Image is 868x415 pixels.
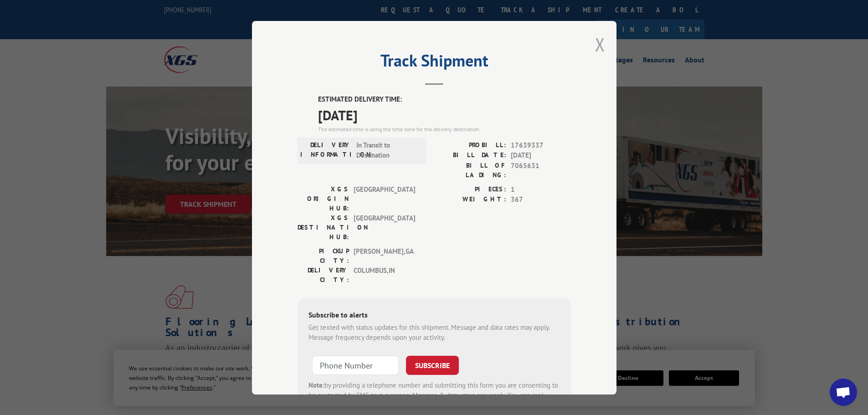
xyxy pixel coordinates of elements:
[434,160,506,179] label: BILL OF LADING:
[318,104,571,125] span: [DATE]
[308,380,324,389] strong: Note:
[354,184,415,213] span: [GEOGRAPHIC_DATA]
[298,265,349,284] label: DELIVERY CITY:
[511,160,571,179] span: 7065631
[312,355,399,374] input: Phone Number
[434,195,506,205] label: WEIGHT:
[511,195,571,205] span: 367
[354,213,415,241] span: [GEOGRAPHIC_DATA]
[511,150,571,161] span: [DATE]
[300,140,352,160] label: DELIVERY INFORMATION:
[298,213,349,241] label: XGS DESTINATION HUB:
[595,32,605,56] button: Close modal
[434,140,506,150] label: PROBILL:
[511,184,571,195] span: 1
[308,322,560,343] div: Get texted with status updates for this shipment. Message and data rates may apply. Message frequ...
[354,246,415,265] span: [PERSON_NAME] , GA
[511,140,571,150] span: 17639337
[298,54,571,72] h2: Track Shipment
[354,265,415,284] span: COLUMBUS , IN
[830,379,857,406] div: Open chat
[406,355,459,374] button: SUBSCRIBE
[356,140,418,160] span: In Transit to Destination
[298,184,349,213] label: XGS ORIGIN HUB:
[308,309,560,322] div: Subscribe to alerts
[434,150,506,161] label: BILL DATE:
[298,246,349,265] label: PICKUP CITY:
[318,125,571,133] div: The estimated time is using the time zone for the delivery destination.
[318,94,571,105] label: ESTIMATED DELIVERY TIME:
[434,184,506,195] label: PIECES:
[308,380,560,411] div: by providing a telephone number and submitting this form you are consenting to be contacted by SM...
